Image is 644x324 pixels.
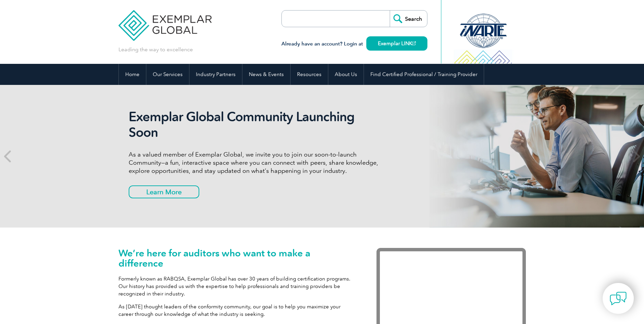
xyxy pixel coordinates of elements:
h3: Already have an account? Login at [281,40,427,48]
a: News & Events [242,64,290,85]
img: open_square.png [412,41,416,45]
a: Industry Partners [189,64,242,85]
p: Leading the way to excellence [118,46,193,53]
a: Resources [291,64,328,85]
p: As [DATE] thought leaders of the conformity community, our goal is to help you maximize your care... [118,303,356,318]
a: Learn More [129,185,199,198]
a: Find Certified Professional / Training Provider [364,64,484,85]
a: About Us [328,64,364,85]
input: Search [390,11,427,27]
img: contact-chat.png [610,290,627,307]
a: Exemplar LINK [366,36,427,51]
a: Our Services [146,64,189,85]
h1: We’re here for auditors who want to make a difference [118,248,356,268]
p: As a valued member of Exemplar Global, we invite you to join our soon-to-launch Community—a fun, ... [129,150,383,175]
h2: Exemplar Global Community Launching Soon [129,109,383,140]
p: Formerly known as RABQSA, Exemplar Global has over 30 years of building certification programs. O... [118,275,356,298]
a: Home [119,64,146,85]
